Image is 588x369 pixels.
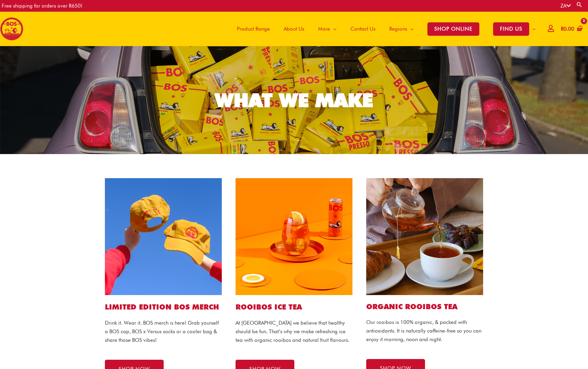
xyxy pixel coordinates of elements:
img: bos cap [105,178,222,295]
nav: Site Navigation [225,12,543,46]
a: Product Range [230,12,277,46]
span: Contact Us [350,19,375,39]
span: More [318,19,330,39]
span: R [561,26,564,32]
div: WHAT WE MAKE [215,91,373,110]
span: Product Range [237,19,270,39]
span: SHOP ONLINE [427,22,479,36]
a: SHOP ONLINE [421,12,486,46]
h1: LIMITED EDITION BOS MERCH [105,302,222,312]
span: FIND US [493,22,529,36]
p: Drink it. Wear it. BOS merch is here! Grab yourself a BOS cap, BOS x Versus socks or a cooler bag... [105,319,222,344]
a: More [311,12,344,46]
a: View Shopping Cart, empty [559,21,583,37]
h2: Organic ROOIBOS TEA [366,302,483,311]
h1: ROOIBOS ICE TEA [236,302,352,312]
a: ZA [560,3,571,9]
span: Regions [389,19,407,39]
a: About Us [277,12,311,46]
a: Contact Us [344,12,382,46]
p: At [GEOGRAPHIC_DATA] we believe that healthy should be fun. That’s why we make refreshing ice tea... [236,319,352,344]
a: Regions [382,12,421,46]
p: Our rooibos is 100% organic, & packed with antioxidants. It is naturally caffeine-free so you can... [366,318,483,344]
img: bos tea bags website1 [366,178,483,295]
a: Search button [576,1,583,8]
span: About Us [284,19,304,39]
bdi: 0.00 [561,26,574,32]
